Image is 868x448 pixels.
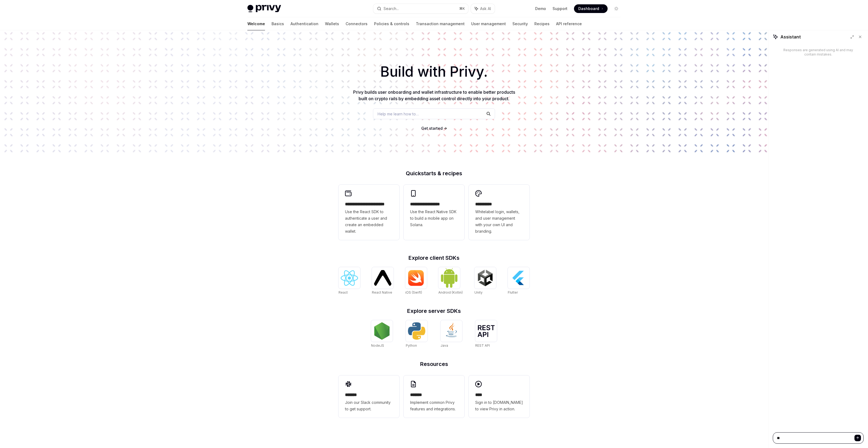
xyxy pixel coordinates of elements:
span: Implement common Privy features and integrations. [410,399,458,412]
span: Ask AI [480,6,491,11]
span: Flutter [508,290,518,294]
span: ⌘ K [459,7,465,11]
a: Policies & controls [374,17,409,30]
a: Welcome [247,17,265,30]
span: iOS (Swift) [405,290,422,294]
a: ****Sign in to [DOMAIN_NAME] to view Privy in action. [469,375,529,418]
span: Unity [474,290,483,294]
button: Toggle dark mode [612,4,621,13]
span: Use the React SDK to authenticate a user and create an embedded wallet. [345,209,393,235]
a: ReactReact [339,267,360,295]
h2: Explore client SDKs [339,255,529,261]
span: Python [406,343,417,348]
span: Use the React Native SDK to build a mobile app on Solana. [410,209,458,228]
h2: Quickstarts & recipes [339,171,529,176]
img: Python [408,322,425,340]
span: Android (Kotlin) [438,290,463,294]
a: JavaJava [441,320,462,348]
a: Demo [535,6,546,11]
a: **** **Join our Slack community to get support. [339,375,399,418]
span: Java [441,343,448,348]
a: Transaction management [416,17,465,30]
span: NodeJS [371,343,384,348]
a: Connectors [346,17,368,30]
img: light logo [247,5,281,12]
a: FlutterFlutter [508,267,529,295]
a: NodeJSNodeJS [371,320,393,348]
a: Authentication [291,17,318,30]
h1: Build with Privy. [9,61,859,82]
h2: Resources [339,361,529,367]
a: Dashboard [574,4,608,13]
h2: Explore server SDKs [339,308,529,314]
img: React [341,270,358,286]
a: **** *****Whitelabel login, wallets, and user management with your own UI and branding. [469,185,529,240]
a: **** **** **** ***Use the React Native SDK to build a mobile app on Solana. [404,185,464,240]
img: Java [443,322,460,340]
button: Ask AI [471,4,495,14]
button: Search...⌘K [373,4,468,14]
a: Support [553,6,567,11]
img: REST API [477,325,495,337]
a: iOS (Swift)iOS (Swift) [405,267,427,295]
div: Search... [384,5,399,12]
img: iOS (Swift) [407,270,425,286]
a: React NativeReact Native [372,267,394,295]
span: Join our Slack community to get support. [345,399,393,412]
span: REST API [475,343,490,348]
span: React Native [372,290,392,294]
a: Android (Kotlin)Android (Kotlin) [438,267,463,295]
span: Whitelabel login, wallets, and user management with your own UI and branding. [475,209,523,235]
span: Assistant [780,34,801,40]
img: Unity [477,269,494,287]
a: **** **Implement common Privy features and integrations. [404,375,464,418]
a: Wallets [325,17,339,30]
span: Dashboard [578,6,599,11]
img: React Native [374,270,391,285]
button: Send message [854,435,861,441]
a: UnityUnity [474,267,496,295]
span: Privy builds user onboarding and wallet infrastructure to enable better products built on crypto ... [353,89,515,101]
img: Flutter [510,269,527,287]
a: REST APIREST API [475,320,497,348]
a: User management [471,17,506,30]
a: PythonPython [406,320,427,348]
a: Security [512,17,528,30]
a: API reference [556,17,582,30]
a: Basics [272,17,284,30]
img: Android (Kotlin) [441,268,458,288]
a: Get started [421,126,443,131]
div: Responses are generated using AI and may contain mistakes. [781,48,855,57]
span: Sign in to [DOMAIN_NAME] to view Privy in action. [475,399,523,412]
span: React [339,290,348,294]
a: Recipes [534,17,550,30]
span: Help me learn how to… [378,111,419,117]
img: NodeJS [373,322,391,340]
